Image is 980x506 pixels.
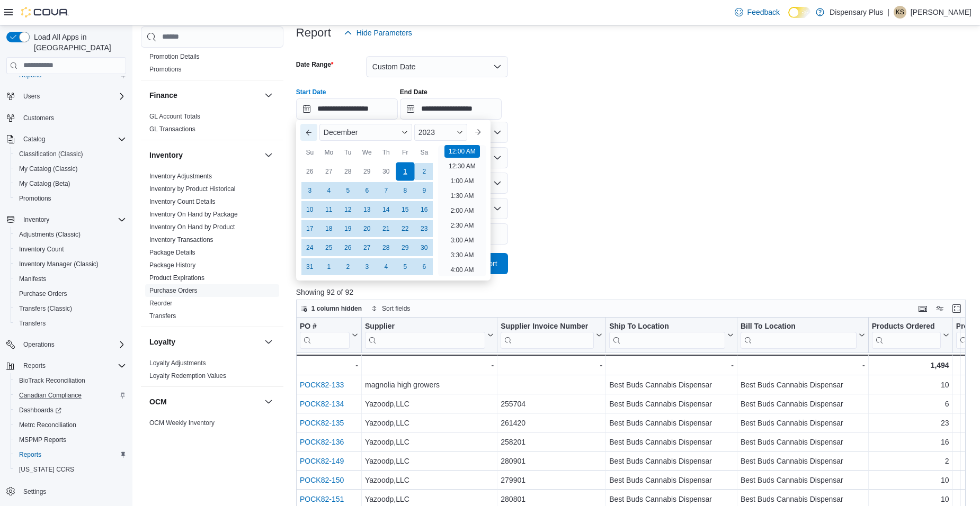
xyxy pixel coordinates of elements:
a: Adjustments (Classic) [15,228,85,241]
div: December, 2023 [300,162,434,276]
span: Inventory Manager (Classic) [19,260,99,268]
span: kS [896,6,904,19]
button: Inventory [262,149,275,161]
a: Reports [15,448,46,461]
div: day-1 [396,162,414,180]
a: Promotions [15,192,56,205]
span: Catalog [19,133,126,146]
span: Metrc Reconciliation [15,419,126,431]
div: kanwaljit Singh [894,6,906,19]
span: Inventory On Hand by Product [149,223,235,231]
div: 10 [871,378,949,391]
a: Settings [19,485,50,498]
span: My Catalog (Classic) [15,162,126,175]
a: Feedback [730,2,784,23]
span: Sort fields [382,304,410,313]
span: Inventory [19,213,126,226]
div: day-5 [340,182,357,199]
span: Users [19,90,126,103]
span: Loyalty Adjustments [149,359,206,367]
button: BioTrack Reconciliation [11,373,130,388]
div: 23 [871,417,949,429]
li: 2:00 AM [446,204,478,217]
span: Transfers [15,317,126,330]
div: day-6 [416,258,433,275]
div: Fr [397,144,414,161]
div: day-26 [340,239,357,256]
a: Transfers [15,317,50,330]
span: Purchase Orders [19,290,67,298]
label: Start Date [296,88,326,96]
div: Best Buds Cannabis Dispensar [741,397,865,410]
span: Reports [19,450,41,459]
a: Promotions [149,66,182,73]
div: day-2 [416,163,433,180]
div: PO # URL [300,321,350,348]
span: Inventory [23,215,49,224]
a: Dashboards [15,404,66,417]
button: Promotions [11,191,130,206]
button: Inventory Manager (Classic) [11,257,130,272]
div: Ship To Location [609,321,725,331]
div: Supplier [365,321,485,348]
a: Classification (Classic) [15,148,87,160]
button: Previous Month [300,124,317,141]
span: Adjustments (Classic) [19,230,81,239]
a: Manifests [15,273,50,285]
a: Customers [19,112,58,124]
div: day-8 [397,182,414,199]
h3: Finance [149,90,177,101]
button: Reports [19,359,50,372]
div: OCM [141,417,283,433]
span: Inventory Transactions [149,236,213,244]
a: Promotion Details [149,53,200,60]
span: December [324,128,358,137]
a: Loyalty Adjustments [149,359,206,367]
a: Inventory Transactions [149,236,213,243]
button: Supplier [365,321,494,348]
span: Reports [15,448,126,461]
span: [US_STATE] CCRS [19,465,74,474]
span: GL Account Totals [149,112,200,121]
div: - [741,359,865,372]
span: MSPMP Reports [15,433,126,446]
span: Dashboards [15,404,126,417]
span: Inventory Count Details [149,197,216,206]
p: [PERSON_NAME] [911,6,972,19]
button: Custom Date [366,56,508,77]
a: POCK82-149 [300,457,344,465]
button: Bill To Location [741,321,865,348]
span: My Catalog (Beta) [19,179,70,188]
a: Inventory On Hand by Product [149,223,235,231]
div: day-31 [301,258,318,275]
span: Transfers (Classic) [15,302,126,315]
div: Ship To Location [609,321,725,348]
div: day-27 [359,239,376,256]
span: Transfers [149,312,176,320]
div: Products Ordered [871,321,940,331]
button: Manifests [11,272,130,286]
div: Su [301,144,318,161]
a: Inventory Count Details [149,198,216,205]
a: Package Details [149,249,195,256]
a: [US_STATE] CCRS [15,463,78,476]
li: 12:00 AM [444,145,480,158]
div: day-3 [359,258,376,275]
div: day-24 [301,239,318,256]
span: Inventory Count [19,245,64,254]
span: Settings [19,484,126,498]
li: 3:30 AM [446,249,478,261]
div: day-23 [416,220,433,237]
button: Finance [149,90,260,101]
div: Inventory [141,170,283,327]
button: Transfers [11,316,130,331]
button: Purchase Orders [11,286,130,301]
button: Reports [11,447,130,462]
a: Purchase Orders [15,287,72,300]
div: day-9 [416,182,433,199]
div: day-14 [378,201,395,218]
a: Inventory Manager (Classic) [15,258,103,270]
div: day-26 [301,163,318,180]
span: Feedback [747,7,780,17]
li: 2:30 AM [446,219,478,232]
